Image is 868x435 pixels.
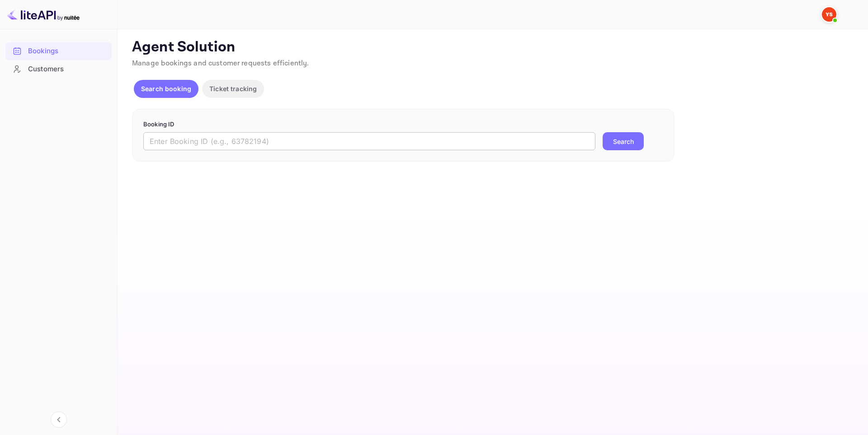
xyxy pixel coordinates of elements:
[5,42,112,60] div: Bookings
[132,59,309,68] span: Manage bookings and customer requests efficiently.
[209,84,257,93] p: Ticket tracking
[51,412,67,428] button: Collapse navigation
[822,7,836,22] img: Yandex Support
[28,64,107,74] div: Customers
[28,46,107,56] div: Bookings
[603,132,644,150] button: Search
[7,7,80,22] img: LiteAPI logo
[5,60,112,78] div: Customers
[5,42,112,59] a: Bookings
[143,132,595,150] input: Enter Booking ID (e.g., 63782194)
[143,120,663,129] p: Booking ID
[141,84,191,93] p: Search booking
[5,60,112,77] a: Customers
[132,38,852,56] p: Agent Solution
